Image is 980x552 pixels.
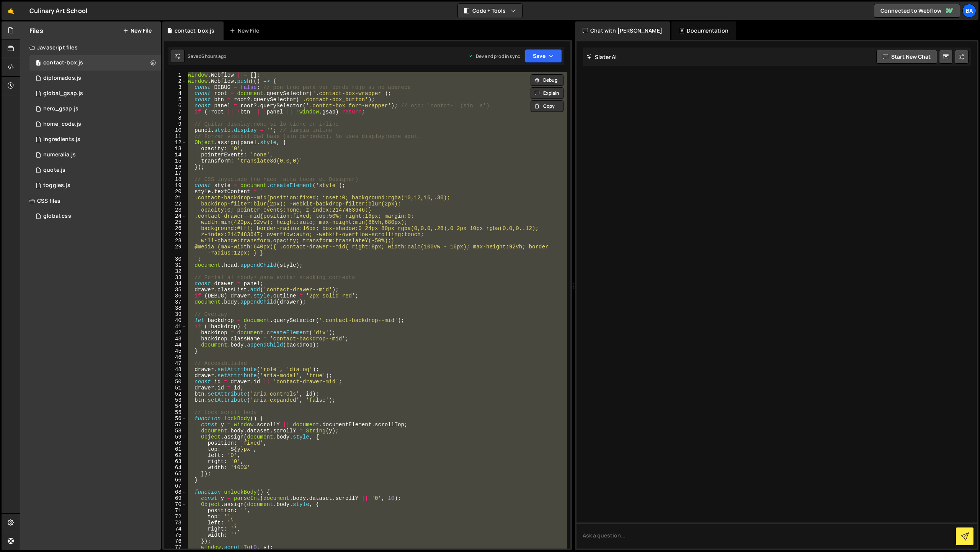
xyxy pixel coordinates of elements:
div: quote.js [43,167,65,174]
div: 3 [164,84,186,90]
div: 14 [164,152,186,158]
div: 53 [164,397,186,403]
div: 56 [164,416,186,422]
div: 59 [164,434,186,440]
div: 15 [164,158,186,164]
div: CSS files [20,193,161,209]
div: 34 [164,281,186,287]
div: 27 [164,232,186,238]
div: 9 [164,121,186,127]
div: 64 [164,465,186,471]
div: 15007/39147.js [29,101,161,117]
div: 16 [164,164,186,170]
div: 75 [164,532,186,538]
div: 45 [164,348,186,354]
div: 1 [164,72,186,78]
div: 60 [164,440,186,446]
div: 35 [164,287,186,293]
div: 23 [164,207,186,213]
div: 70 [164,501,186,508]
div: 26 [164,225,186,232]
div: 15007/42235.js [29,147,161,163]
div: 76 [164,538,186,544]
div: 10 [164,127,186,133]
span: 1 [36,61,41,67]
div: 21 [164,195,186,201]
div: 15007/39144.js [29,86,161,101]
div: Dev and prod in sync [468,53,520,59]
div: contact-box.js [29,55,161,71]
button: Explain [531,87,563,99]
button: Save [525,49,562,63]
div: ingredients.js [43,136,80,143]
div: 29 [164,244,186,256]
div: 28 [164,238,186,244]
div: 37 [164,299,186,305]
div: 22 [164,201,186,207]
button: New File [123,28,152,34]
div: 41 [164,324,186,330]
div: 15007/39339.js [29,117,161,132]
div: 63 [164,458,186,465]
div: 74 [164,526,186,532]
div: 15007/40941.js [29,132,161,147]
div: 40 [164,317,186,324]
div: 57 [164,422,186,428]
div: Chat with [PERSON_NAME] [575,21,670,40]
div: 8 [164,115,186,121]
div: 36 [164,293,186,299]
div: 18 [164,176,186,182]
div: 15007/42269.js [29,178,161,193]
div: 20 [164,189,186,195]
div: 49 [164,373,186,379]
div: Saved [188,53,227,59]
a: Ba [962,4,976,18]
div: numeralia.js [43,151,76,158]
div: 61 [164,446,186,452]
div: 73 [164,520,186,526]
div: 50 [164,379,186,385]
div: 47 [164,360,186,366]
a: Connected to Webflow [874,4,960,18]
div: 72 [164,514,186,520]
a: 🤙 [2,2,20,20]
button: Start new chat [876,50,937,64]
div: 65 [164,471,186,477]
div: 17 [164,170,186,176]
div: 25 [164,219,186,225]
button: Debug [531,74,563,86]
div: 68 [164,489,186,495]
h2: Slater AI [586,53,617,61]
div: hero_gsap.js [43,105,78,112]
div: 30 [164,256,186,262]
div: 46 [164,354,186,360]
div: 52 [164,391,186,397]
div: toggles.js [43,182,70,189]
div: Documentation [671,21,736,40]
div: 69 [164,495,186,501]
div: contact-box.js [175,27,214,34]
div: 24 [164,213,186,219]
div: 77 [164,544,186,550]
div: 39 [164,311,186,317]
div: Culinary Art School [29,6,87,15]
div: 32 [164,268,186,274]
div: New File [230,27,262,34]
div: 42 [164,330,186,336]
div: 67 [164,483,186,489]
div: diplomados.js [43,75,81,82]
div: 38 [164,305,186,311]
div: contact-box.js [43,59,83,66]
div: 15007/41507.js [29,71,161,86]
div: 44 [164,342,186,348]
button: Copy [531,100,563,112]
div: 62 [164,452,186,458]
div: 11 [164,133,186,140]
div: 55 [164,409,186,416]
div: Javascript files [20,40,161,55]
div: 48 [164,366,186,373]
h2: Files [29,26,43,35]
div: 66 [164,477,186,483]
div: global.css [43,213,71,220]
div: 6 [164,103,186,109]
